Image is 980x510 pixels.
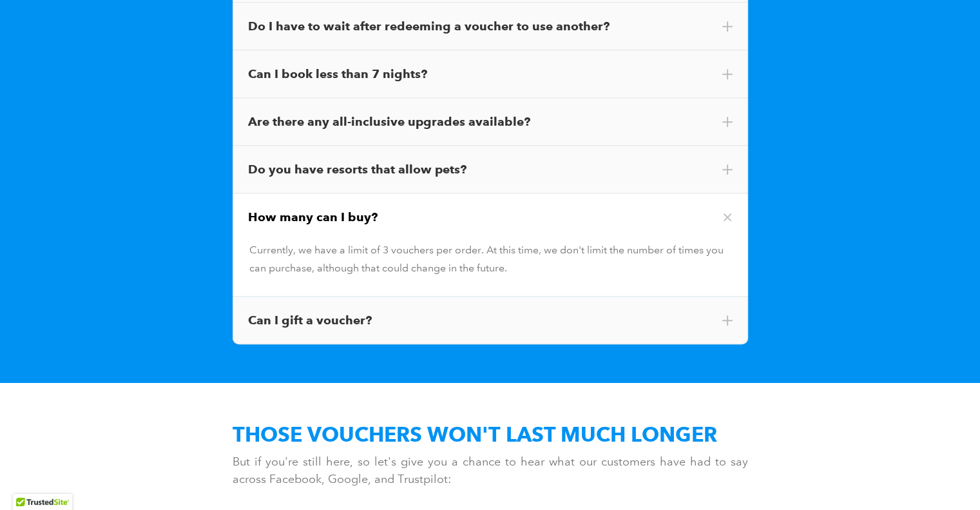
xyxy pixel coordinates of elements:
[233,50,748,98] div: Can I book less than 7 nights?
[248,66,733,83] div: Can I book less than 7 nights?
[248,209,733,226] div: How many can I buy?
[233,193,748,241] div: How many can I buy?
[233,146,748,193] div: Do you have resorts that allow pets?
[233,3,748,50] div: Do I have to wait after redeeming a voucher to use another?
[233,98,748,146] div: Are there any all-inclusive upgrades available?
[248,113,733,130] div: Are there any all-inclusive upgrades available?
[233,297,748,344] div: Can I gift a voucher?
[248,312,733,329] div: Can I gift a voucher?
[233,422,748,447] h2: THOSE VOUCHERS WON'T LAST MUCH LONGER
[233,455,748,486] span: But if you're still here, so let's give you a chance to hear what our customers have had to say a...
[249,241,731,277] div: Currently, we have a limit of 3 vouchers per order. At this time, we don't limit the number of ti...
[248,18,733,35] div: Do I have to wait after redeeming a voucher to use another?
[248,161,733,178] div: Do you have resorts that allow pets?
